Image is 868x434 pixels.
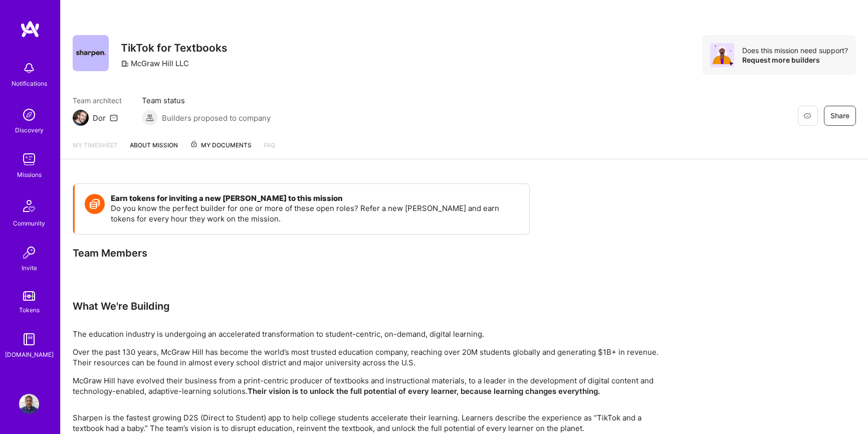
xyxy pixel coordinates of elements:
[742,55,848,65] div: Request more builders
[5,349,54,360] div: [DOMAIN_NAME]
[19,329,39,349] img: guide book
[121,60,129,68] i: icon CompanyGray
[17,194,41,218] img: Community
[824,106,856,126] button: Share
[17,394,42,414] a: User Avatar
[248,386,600,396] strong: Their vision is to unlock the full potential of every learner, because learning changes everything.
[73,412,674,433] p: Sharpen is the fastest growing D2S (Direct to Student) app to help college students accelerate th...
[121,42,228,54] h3: TikTok for Textbooks
[13,218,45,229] div: Community
[19,105,39,125] img: discovery
[710,43,734,67] img: Avatar
[121,58,189,69] div: McGraw Hill LLC
[73,247,530,260] div: Team Members
[803,112,811,120] i: icon EyeClosed
[73,347,674,368] p: Over the past 130 years, McGraw Hill has become the world’s most trusted education company, reach...
[73,95,122,106] span: Team architect
[73,140,118,159] a: My timesheet
[19,394,39,414] img: User Avatar
[15,125,44,135] div: Discovery
[17,169,42,180] div: Missions
[130,140,178,159] a: About Mission
[190,140,252,151] span: My Documents
[111,194,519,203] h4: Earn tokens for inviting a new [PERSON_NAME] to this mission
[190,140,252,159] a: My Documents
[85,194,105,214] img: Token icon
[73,110,89,126] img: Team Architect
[142,95,271,106] span: Team status
[93,113,106,123] div: Dor
[73,35,109,71] img: Company Logo
[73,300,674,313] div: What We're Building
[110,114,118,122] i: icon Mail
[73,329,674,339] p: The education industry is undergoing an accelerated transformation to student-centric, on-demand,...
[19,58,39,78] img: bell
[19,305,40,315] div: Tokens
[20,20,40,38] img: logo
[830,111,849,121] span: Share
[142,110,158,126] img: Builders proposed to company
[19,243,39,263] img: Invite
[111,203,519,224] p: Do you know the perfect builder for one or more of these open roles? Refer a new [PERSON_NAME] an...
[19,149,39,169] img: teamwork
[264,140,275,159] a: FAQ
[22,263,37,273] div: Invite
[73,375,674,396] p: McGraw Hill have evolved their business from a print-centric producer of textbooks and instructio...
[162,113,271,123] span: Builders proposed to company
[742,46,848,55] div: Does this mission need support?
[23,291,35,301] img: tokens
[12,78,47,89] div: Notifications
